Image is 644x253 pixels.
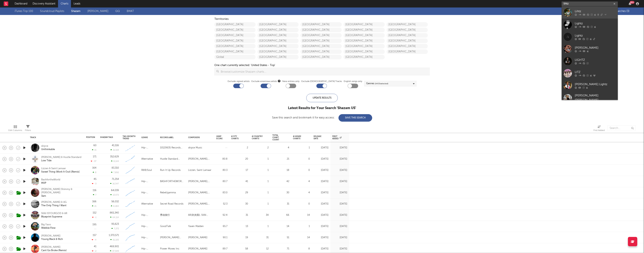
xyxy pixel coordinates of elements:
[562,79,618,92] a: [PERSON_NAME] Lightz
[314,213,329,217] div: [DATE]
[344,55,385,59] a: [GEOGRAPHIC_DATA]
[41,148,55,151] div: Unthinkable
[252,168,269,173] div: 1
[293,135,304,140] div: # Genre Charts
[278,79,280,83] button: Exclude enormous artists
[188,224,204,229] div: Yaven Malden
[332,179,347,184] div: [DATE]
[141,202,153,206] div: Alternative
[93,212,96,214] div: 152
[41,246,67,249] div: [PERSON_NAME]
[30,136,80,139] div: Track
[160,235,184,240] div: [PERSON_NAME] Music
[272,247,289,251] div: 71
[41,159,81,162] div: Low Tide
[272,213,289,217] div: 66
[110,182,119,185] div: 16,547
[272,106,372,110] div: Latest Results for Your Search ' Shazam US '
[141,136,154,139] div: Genre
[562,43,618,55] a: [PERSON_NAME]
[344,79,362,84] label: English songs only
[115,9,120,13] a: QQ
[257,44,299,48] a: [GEOGRAPHIC_DATA]
[375,81,388,86] span: ( 14 / 15 selected)
[231,190,248,195] div: 29
[231,146,248,150] div: 2
[293,202,310,206] div: 0
[214,22,256,27] a: [GEOGRAPHIC_DATA]
[93,156,96,158] div: 171
[300,55,342,59] a: [GEOGRAPHIC_DATA]
[293,146,310,150] div: 1
[231,247,248,251] div: 58
[314,146,329,150] div: [DATE]
[111,171,119,174] div: 7,892
[111,227,119,230] div: 7,272
[387,49,428,54] a: [GEOGRAPHIC_DATA]
[41,194,81,198] div: 3am
[387,44,428,48] a: [GEOGRAPHIC_DATA]
[630,1,634,4] div: 99 +
[112,178,119,180] div: 71,254
[314,168,329,173] div: [DATE]
[562,19,618,31] a: Lightz
[111,223,119,225] div: 95,623
[41,201,67,204] div: [PERSON_NAME] & AG
[41,144,55,151] a: skiyceUnthinkable
[110,212,119,214] div: 865,340
[593,128,605,133] div: First Added
[141,190,156,195] div: Hip-Hop/Rap
[188,190,212,195] div: [PERSON_NAME], [PERSON_NAME]
[272,146,289,150] div: 4
[92,167,96,169] div: 164
[214,28,256,32] a: [GEOGRAPHIC_DATA]
[100,136,113,138] div: Shazam Tags
[231,202,248,206] div: 30
[160,136,183,139] div: Record Label
[387,22,428,27] a: [GEOGRAPHIC_DATA]
[301,79,342,84] label: Exclude [DEMOGRAPHIC_DATA] Tracks
[216,190,227,195] div: 83.0
[300,44,342,48] a: [GEOGRAPHIC_DATA]
[188,179,212,184] div: [PERSON_NAME], [PERSON_NAME]
[41,156,81,162] a: [PERSON_NAME] & Hustle StandardLow Tide
[160,202,183,206] div: Secret Road Records
[332,168,347,173] div: [DATE]
[92,182,96,185] div: -3
[112,167,119,169] div: 83,310
[387,28,428,32] a: [GEOGRAPHIC_DATA]
[300,39,342,43] a: [GEOGRAPHIC_DATA]
[293,235,310,240] div: 14
[160,224,171,229] div: GoodTalk
[562,67,618,79] a: LITZ
[160,146,184,150] div: 10120635 Records DK2
[231,168,248,173] div: 17
[293,224,310,229] div: 1
[272,179,289,184] div: 42
[332,213,347,217] div: [DATE]
[272,134,284,141] div: Total Chart Count
[314,135,323,140] div: Release Date
[93,171,96,174] div: 8
[332,146,347,150] div: [DATE]
[562,55,618,67] a: LIGHTZ
[216,135,223,140] div: Jump Score
[111,160,119,162] div: 8,144
[314,157,329,161] div: [DATE]
[41,188,81,194] div: [PERSON_NAME] Shimmy & [PERSON_NAME]
[231,224,248,229] div: 13
[257,55,299,59] a: [GEOGRAPHIC_DATA]
[562,1,618,6] input: Search for artists
[626,10,629,13] span: ( 3 )
[214,55,256,59] a: Global
[219,68,429,75] input: Browse/customize Shazam charts...
[272,116,372,119] div: Save this search and bookmark it for easy access:
[41,223,56,226] div: Big Yavo
[272,235,289,240] div: 51
[110,250,119,252] div: 37,549
[41,188,81,198] a: [PERSON_NAME] Shimmy & [PERSON_NAME]3am
[314,247,329,251] div: [DATE]
[93,144,96,147] div: 60
[8,128,22,133] div: Edit Columns
[141,247,156,251] div: Hip-Hop/Rap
